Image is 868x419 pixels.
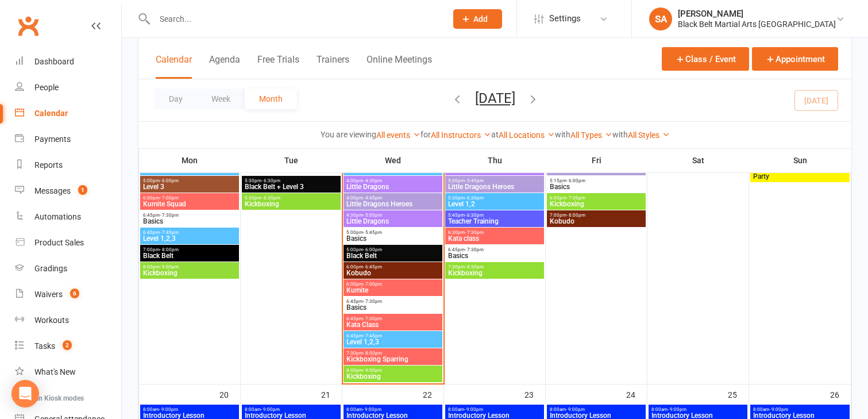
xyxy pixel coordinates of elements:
[346,247,440,252] span: 5:00pm
[346,213,440,218] span: 4:30pm
[15,204,121,230] a: Automations
[363,264,382,270] span: - 6:45pm
[142,412,237,419] span: Introductory Lesson
[549,213,643,218] span: 7:00pm
[447,270,542,276] span: Kickboxing
[346,183,440,190] span: Little Dragons
[34,57,74,66] div: Dashboard
[566,407,585,412] span: - 9:00pm
[346,287,440,294] span: Kumite
[34,290,63,299] div: Waivers
[142,252,237,259] span: Black Belt
[142,178,237,183] span: 5:00pm
[346,316,440,321] span: 6:45pm
[142,270,237,276] span: Kickboxing
[15,75,121,101] a: People
[34,83,59,92] div: People
[15,307,121,333] a: Workouts
[363,316,382,321] span: - 7:30pm
[142,230,237,235] span: 6:45pm
[34,186,71,195] div: Messages
[346,230,440,235] span: 5:00pm
[647,148,749,172] th: Sat
[15,152,121,178] a: Reports
[447,412,542,419] span: Introductory Lesson
[447,247,542,252] span: 6:45pm
[464,407,483,412] span: - 9:00pm
[431,130,491,140] a: All Instructors
[342,148,444,172] th: Wed
[423,385,443,403] div: 22
[15,126,121,152] a: Payments
[499,130,555,140] a: All Locations
[651,412,745,419] span: Introductory Lesson
[367,54,432,79] button: Online Meetings
[142,235,237,242] span: Level 1,2,3
[142,247,237,252] span: 7:00pm
[363,282,382,287] span: - 7:00pm
[678,9,836,19] div: [PERSON_NAME]
[612,130,628,139] strong: with
[244,412,338,419] span: Introductory Lesson
[649,7,672,30] div: SA
[346,356,440,363] span: Kickboxing Sparring
[34,160,63,170] div: Reports
[34,109,68,118] div: Calendar
[15,230,121,256] a: Product Sales
[34,134,71,144] div: Payments
[197,89,245,109] button: Week
[346,304,440,311] span: Basics
[566,195,585,201] span: - 7:00pm
[160,230,179,235] span: - 7:45pm
[447,195,542,201] span: 5:30pm
[363,230,382,235] span: - 5:45pm
[678,19,836,29] div: Black Belt Martial Arts [GEOGRAPHIC_DATA]
[142,264,237,270] span: 8:00pm
[465,213,484,218] span: - 6:30pm
[753,407,847,412] span: 8:00am
[15,282,121,307] a: Waivers 6
[549,6,581,32] span: Settings
[261,178,280,183] span: - 6:30pm
[651,407,745,412] span: 8:00am
[546,148,647,172] th: Fri
[447,230,542,235] span: 6:30pm
[244,178,338,183] span: 5:30pm
[346,373,440,380] span: Kickboxing
[142,407,237,412] span: 8:00am
[475,90,515,106] button: [DATE]
[142,183,237,190] span: Level 3
[447,264,542,270] span: 7:30pm
[15,333,121,359] a: Tasks 2
[444,148,546,172] th: Thu
[34,341,55,351] div: Tasks
[555,130,570,139] strong: with
[317,54,349,79] button: Trainers
[257,54,299,79] button: Free Trials
[346,368,440,373] span: 8:00pm
[346,339,440,345] span: Level 1,2,3
[749,148,851,172] th: Sun
[465,178,484,183] span: - 5:45pm
[447,213,542,218] span: 5:45pm
[346,282,440,287] span: 6:00pm
[447,201,542,207] span: Level 1,2
[447,178,542,183] span: 5:00pm
[34,212,81,221] div: Automations
[363,247,382,252] span: - 6:00pm
[465,247,484,252] span: - 7:30pm
[159,407,178,412] span: - 9:00pm
[346,235,440,242] span: Basics
[63,340,72,350] span: 2
[209,54,240,79] button: Agenda
[363,333,382,339] span: - 7:45pm
[346,321,440,328] span: Kata Class
[447,183,542,190] span: Little Dragons Heroes
[155,89,197,109] button: Day
[769,407,788,412] span: - 9:00pm
[363,351,382,356] span: - 8:00pm
[363,195,382,201] span: - 4:45pm
[447,407,542,412] span: 8:00am
[549,166,643,173] span: Little Dragons Heroes
[830,385,851,403] div: 26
